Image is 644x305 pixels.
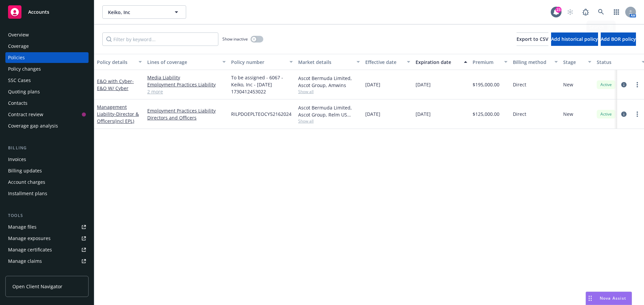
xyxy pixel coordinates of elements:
[296,54,363,70] button: Market details
[5,145,89,151] div: Billing
[555,7,561,13] div: 23
[231,59,285,66] div: Policy number
[551,32,598,46] button: Add historical policy
[147,107,226,114] a: Employment Practices Liability
[416,59,460,66] div: Expiration date
[298,104,360,118] div: Ascot Bermuda Limited, Ascot Group, Relm US Insurance Solutions, Amwins
[365,59,403,66] div: Effective date
[597,59,638,66] div: Status
[5,3,89,21] a: Accounts
[5,222,89,232] a: Manage files
[108,9,166,16] span: Keiko, Inc
[5,177,89,187] a: Account charges
[563,59,584,66] div: Stage
[416,110,431,118] span: [DATE]
[579,5,592,19] a: Report a Bug
[97,59,135,66] div: Policy details
[5,256,89,266] a: Manage claims
[586,292,632,305] button: Nova Assist
[145,54,228,70] button: Lines of coverage
[8,86,40,97] div: Quoting plans
[5,165,89,176] a: Billing updates
[5,244,89,255] a: Manage certificates
[601,32,636,46] button: Add BOR policy
[5,52,89,63] a: Policies
[416,81,431,88] span: [DATE]
[8,75,31,86] div: SSC Cases
[94,54,145,70] button: Policy details
[12,283,62,290] span: Open Client Navigator
[5,109,89,120] a: Contract review
[5,233,89,244] span: Manage exposures
[560,54,594,70] button: Stage
[5,29,89,40] a: Overview
[8,244,52,255] div: Manage certificates
[8,188,47,199] div: Installment plans
[8,154,26,165] div: Invoices
[8,267,40,278] div: Manage BORs
[517,32,548,46] button: Export to CSV
[8,109,43,120] div: Contract review
[28,9,49,15] span: Accounts
[5,188,89,199] a: Installment plans
[147,59,218,66] div: Lines of coverage
[8,52,25,63] div: Policies
[5,41,89,52] a: Coverage
[147,81,226,88] a: Employment Practices Liability
[5,75,89,86] a: SSC Cases
[473,59,500,66] div: Premium
[8,233,51,244] div: Manage exposures
[365,110,380,118] span: [DATE]
[8,256,42,266] div: Manage claims
[473,81,499,88] span: $195,000.00
[8,165,42,176] div: Billing updates
[147,114,226,121] a: Directors and Officers
[610,5,623,19] a: Switch app
[599,111,613,117] span: Active
[620,81,628,89] a: circleInformation
[298,89,360,94] span: Show all
[513,110,526,118] span: Direct
[5,98,89,108] a: Contacts
[8,222,37,232] div: Manage files
[222,36,248,42] span: Show inactive
[563,81,573,88] span: New
[298,59,353,66] div: Market details
[517,36,548,42] span: Export to CSV
[147,74,226,81] a: Media Liability
[97,78,134,91] a: E&O with Cyber
[633,110,641,118] a: more
[228,54,296,70] button: Policy number
[8,98,28,108] div: Contacts
[620,110,628,118] a: circleInformation
[5,267,89,278] a: Manage BORs
[102,5,186,19] button: Keiko, Inc
[601,36,636,42] span: Add BOR policy
[470,54,510,70] button: Premium
[8,121,58,131] div: Coverage gap analysis
[147,88,226,95] a: 2 more
[8,41,29,52] div: Coverage
[563,5,577,19] a: Start snowing
[513,59,550,66] div: Billing method
[8,177,45,187] div: Account charges
[298,75,360,89] div: Ascot Bermuda Limited, Ascot Group, Amwins
[599,82,613,88] span: Active
[231,74,293,95] span: To be assigned - 6067 - Keiko, Inc - [DATE] 1730412453022
[633,81,641,89] a: more
[413,54,470,70] button: Expiration date
[5,64,89,74] a: Policy changes
[8,29,29,40] div: Overview
[600,295,626,301] span: Nova Assist
[298,118,360,124] span: Show all
[363,54,413,70] button: Effective date
[231,110,291,118] span: RILPDOEPLTEOCY52162024
[5,212,89,219] div: Tools
[513,81,526,88] span: Direct
[563,110,573,118] span: New
[594,5,608,19] a: Search
[510,54,560,70] button: Billing method
[5,121,89,131] a: Coverage gap analysis
[473,110,499,118] span: $125,000.00
[365,81,380,88] span: [DATE]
